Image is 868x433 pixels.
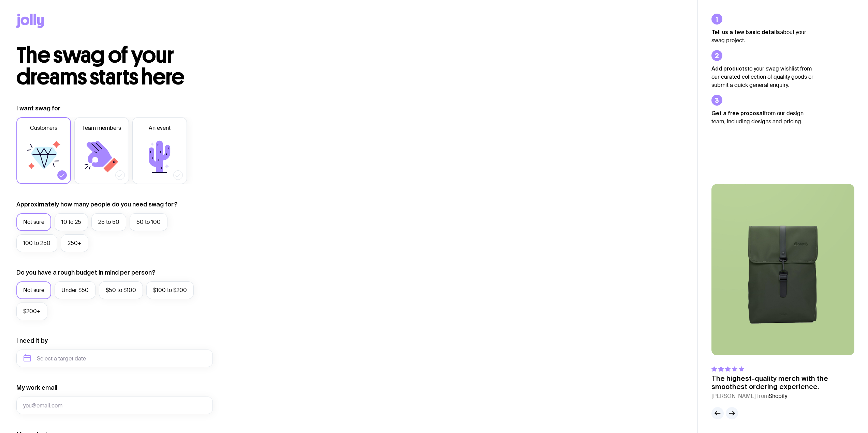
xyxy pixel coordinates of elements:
[16,234,57,252] label: 100 to 250
[16,213,51,231] label: Not sure
[146,281,194,299] label: $100 to $200
[130,213,167,231] label: 50 to 100
[769,392,787,400] span: Shopify
[711,29,780,35] strong: Tell us a few basic details
[16,397,213,414] input: you@email.com
[149,124,171,132] span: An event
[55,281,95,299] label: Under $50
[99,281,143,299] label: $50 to $100
[16,384,57,392] label: My work email
[61,234,88,252] label: 250+
[55,213,88,231] label: 10 to 25
[82,124,121,132] span: Team members
[16,104,60,112] label: I want swag for
[16,303,47,320] label: $200+
[16,200,178,208] label: Approximately how many people do you need swag for?
[711,109,814,126] p: from our design team, including designs and pricing.
[16,350,213,367] input: Select a target date
[16,281,51,299] label: Not sure
[16,268,156,277] label: Do you have a rough budget in mind per person?
[16,42,185,90] span: The swag of your dreams starts here
[30,124,57,132] span: Customers
[711,28,814,45] p: about your swag project.
[16,337,48,345] label: I need it by
[711,374,854,391] p: The highest-quality merch with the smoothest ordering experience.
[711,110,764,116] strong: Get a free proposal
[91,213,126,231] label: 25 to 50
[711,392,854,400] cite: [PERSON_NAME] from
[711,65,748,72] strong: Add products
[711,64,814,89] p: to your swag wishlist from our curated collection of quality goods or submit a quick general enqu...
